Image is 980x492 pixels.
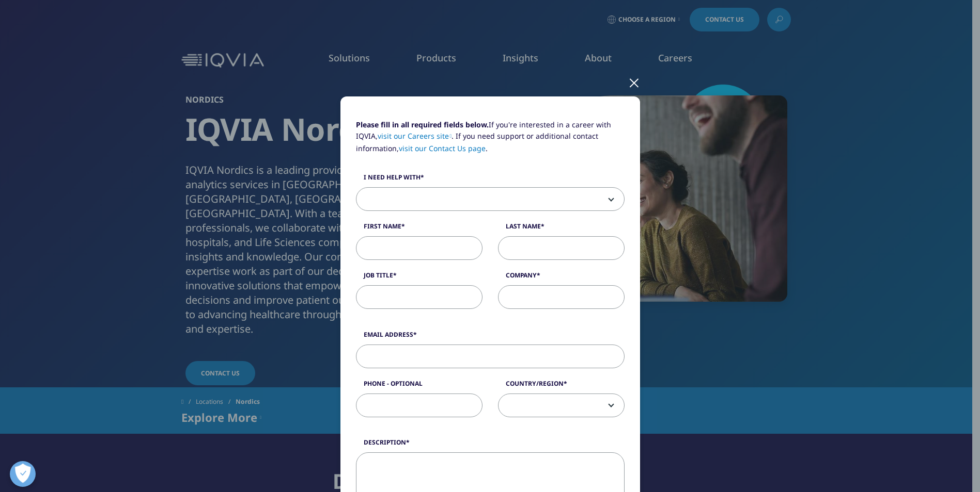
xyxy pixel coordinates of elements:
[498,222,625,236] label: Last Name
[399,143,486,153] a: visit our Contact Us page
[498,379,625,393] label: Country/Region
[356,379,483,393] label: Phone - Optional
[356,222,483,236] label: First Name
[10,461,36,487] button: Open Preferences
[356,271,483,285] label: Job Title
[356,120,489,129] strong: Please fill in all required fields below.
[356,438,625,452] label: Description
[378,131,452,141] a: visit our Careers site
[356,330,625,345] label: Email Address
[356,119,625,162] p: If you're interested in a career with IQVIA, . If you need support or additional contact informat...
[498,271,625,285] label: Company
[356,173,625,187] label: I need help with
